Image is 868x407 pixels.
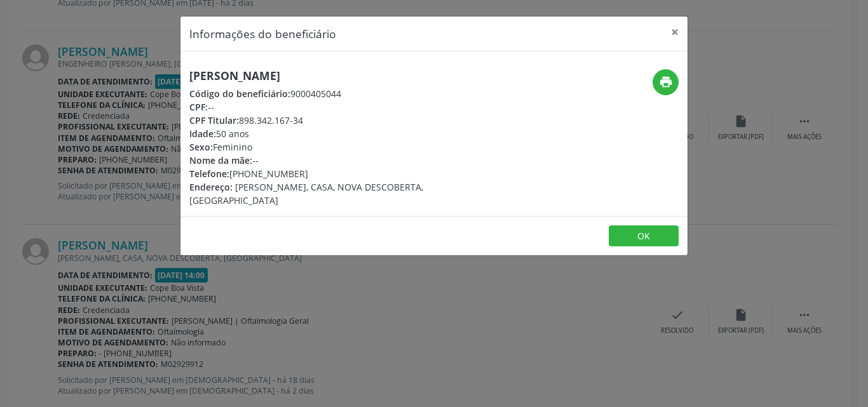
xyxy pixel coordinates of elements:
button: Close [662,17,688,48]
div: 898.342.167-34 [189,114,510,127]
div: -- [189,100,510,114]
h5: Informações do beneficiário [189,25,336,42]
span: CPF: [189,101,208,113]
span: Código do beneficiário: [189,88,290,100]
h5: [PERSON_NAME] [189,69,510,83]
div: 50 anos [189,127,510,140]
div: Feminino [189,140,510,154]
span: Telefone: [189,168,229,180]
div: 9000405044 [189,87,510,100]
button: OK [609,225,679,247]
span: Sexo: [189,141,213,153]
div: [PHONE_NUMBER] [189,167,510,180]
i: print [659,75,673,89]
span: [PERSON_NAME], CASA, NOVA DESCOBERTA, [GEOGRAPHIC_DATA] [189,181,423,206]
button: print [653,69,679,95]
span: Endereço: [189,181,233,193]
div: -- [189,154,510,167]
span: Nome da mãe: [189,154,252,166]
span: Idade: [189,128,216,140]
span: CPF Titular: [189,114,239,126]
